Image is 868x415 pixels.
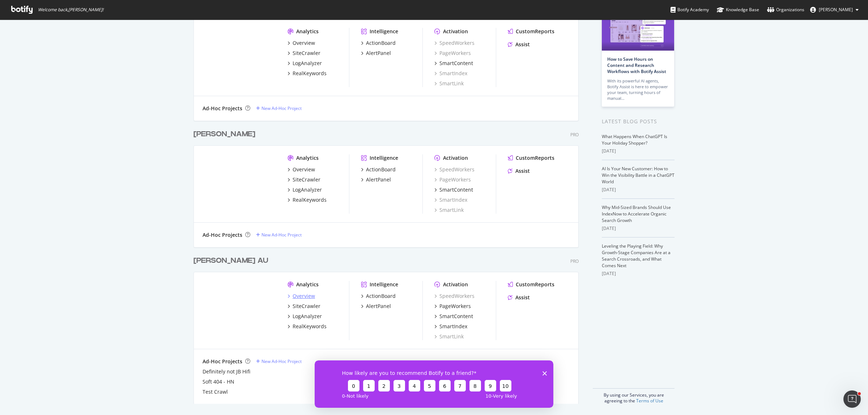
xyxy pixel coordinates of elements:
[602,148,675,154] div: [DATE]
[293,313,322,320] div: LogAnalyzer
[203,28,276,86] img: www.domayne.com.au
[256,232,302,238] a: New Ad-Hoc Project
[293,60,322,67] div: LogAnalyzer
[434,70,467,77] a: SmartIndex
[508,281,554,288] a: CustomReports
[288,186,322,193] a: LogAnalyzer
[819,7,853,13] span: Matt Smiles
[293,186,322,193] div: LogAnalyzer
[203,105,242,112] div: Ad-Hoc Projects
[602,166,675,185] a: AI Is Your New Customer: How to Win the Visibility Battle in a ChatGPT World
[261,232,302,238] div: New Ad-Hoc Project
[434,60,473,67] a: SmartContent
[443,28,468,35] div: Activation
[366,303,391,310] div: AlertPanel
[843,390,861,408] iframe: Intercom live chat
[203,358,242,365] div: Ad-Hoc Projects
[434,39,475,47] a: SpeedWorkers
[516,154,554,162] div: CustomReports
[434,196,467,204] a: SmartIndex
[439,186,473,193] div: SmartContent
[203,388,228,395] div: Test Crawl
[602,133,667,146] a: What Happens When ChatGPT Is Your Holiday Shopper?
[293,176,320,183] div: SiteCrawler
[296,154,319,162] div: Analytics
[366,176,391,183] div: AlertPanel
[602,13,674,51] img: How to Save Hours on Content and Research Workflows with Botify Assist
[434,176,471,183] a: PageWorkers
[515,41,530,48] div: Assist
[203,281,276,339] img: harveynorman.com.au
[293,196,327,204] div: RealKeywords
[361,50,391,57] a: AlertPanel
[261,358,302,364] div: New Ad-Hoc Project
[193,256,271,266] a: [PERSON_NAME] AU
[288,196,327,204] a: RealKeywords
[434,186,473,193] a: SmartContent
[38,7,103,13] span: Welcome back, [PERSON_NAME] !
[508,28,554,35] a: CustomReports
[288,70,327,77] a: RealKeywords
[288,39,315,47] a: Overview
[636,398,663,404] a: Terms of Use
[508,41,530,48] a: Assist
[602,270,675,277] div: [DATE]
[293,323,327,330] div: RealKeywords
[288,60,322,67] a: LogAnalyzer
[288,313,322,320] a: LogAnalyzer
[370,154,398,162] div: Intelligence
[602,243,671,269] a: Leveling the Playing Field: Why Growth-Stage Companies Are at a Search Crossroads, and What Comes...
[203,154,276,213] img: www.joycemayne.com.au
[508,167,530,175] a: Assist
[288,50,320,57] a: SiteCrawler
[439,313,473,320] div: SmartContent
[261,105,302,111] div: New Ad-Hoc Project
[370,28,398,35] div: Intelligence
[508,294,530,301] a: Assist
[508,154,554,162] a: CustomReports
[361,292,396,300] a: ActionBoard
[288,176,320,183] a: SiteCrawler
[288,323,327,330] a: RealKeywords
[256,105,302,111] a: New Ad-Hoc Project
[602,204,671,223] a: Why Mid-Sized Brands Should Use IndexNow to Accelerate Organic Search Growth
[366,50,391,57] div: AlertPanel
[434,292,475,300] a: SpeedWorkers
[203,231,242,239] div: Ad-Hoc Projects
[516,281,554,288] div: CustomReports
[361,166,396,173] a: ActionBoard
[434,323,467,330] a: SmartIndex
[361,303,391,310] a: AlertPanel
[602,117,675,125] div: Latest Blog Posts
[293,70,327,77] div: RealKeywords
[570,258,579,264] div: Pro
[293,39,315,47] div: Overview
[361,176,391,183] a: AlertPanel
[593,388,675,404] div: By using our Services, you are agreeing to the
[439,303,471,310] div: PageWorkers
[515,294,530,301] div: Assist
[203,378,234,385] a: Soft 404 - HN
[671,6,709,13] div: Botify Academy
[434,50,471,57] a: PageWorkers
[434,80,464,87] a: SmartLink
[443,154,468,162] div: Activation
[434,206,464,214] a: SmartLink
[439,323,467,330] div: SmartIndex
[602,225,675,232] div: [DATE]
